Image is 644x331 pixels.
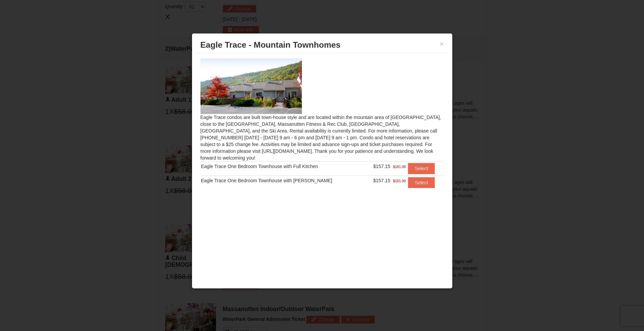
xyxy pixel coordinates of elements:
[408,177,435,188] button: Select
[200,40,341,49] span: Eagle Trace - Mountain Townhomes
[393,178,406,184] span: $181.00
[201,177,364,184] div: Eagle Trace One Bedroom Townhouse with [PERSON_NAME]
[200,58,302,114] img: 19218983-1-9b289e55.jpg
[195,53,449,201] div: Eagle Trace condos are built town-house style and are located within the mountain area of [GEOGRA...
[201,163,364,170] div: Eagle Trace One Bedroom Townhouse with Full Kitchen
[373,178,390,183] span: $157.15
[440,41,444,47] button: ×
[408,163,435,174] button: Select
[373,164,390,169] span: $157.15
[393,163,406,170] span: $181.00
